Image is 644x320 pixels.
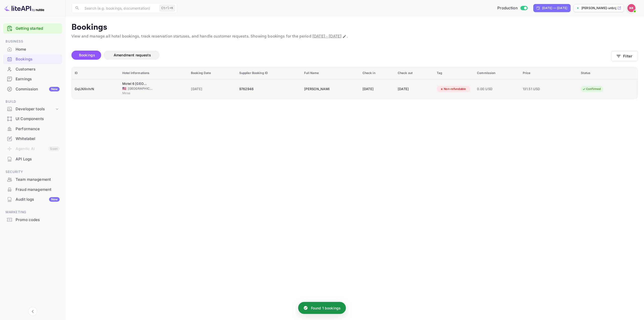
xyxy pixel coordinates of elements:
a: Fraud management [3,185,62,194]
div: Motel 6 Mesa North [122,81,147,86]
span: 0.00 USD [477,86,517,92]
div: Switch to Sandbox mode [495,5,529,11]
p: Bookings [71,22,638,32]
div: Non-refundable [437,86,469,92]
div: Home [3,45,62,54]
th: Hotel informations [119,67,188,79]
img: Kobus Roux [627,4,635,12]
a: API Logs [3,154,62,164]
a: Customers [3,64,62,74]
div: account-settings tabs [71,51,611,60]
div: Brandon Barney [304,85,329,93]
div: Developer tools [3,105,62,114]
input: Search (e.g. bookings, documentation) [82,3,157,13]
a: Team management [3,175,62,184]
a: UI Components [3,114,62,123]
div: New [49,87,60,91]
div: Commission [16,86,60,92]
p: View and manage all hotel bookings, track reservation statuses, and handle customer requests. Sho... [71,33,638,40]
div: GqLNXnhrN [75,85,116,93]
div: API Logs [16,156,60,162]
a: CommissionNew [3,84,62,94]
div: 9762946 [239,85,298,93]
button: Change date range [342,34,347,39]
div: Team management [16,177,60,183]
div: Earnings [16,76,60,82]
a: Bookings [3,54,62,64]
th: Booking Date [188,67,236,79]
div: [DATE] [398,85,431,93]
div: Performance [3,124,62,134]
div: API Logs [3,154,62,164]
a: Performance [3,124,62,133]
a: Earnings [3,74,62,84]
span: Build [3,99,62,104]
span: Amendment requests [114,53,151,57]
div: Performance [16,126,60,132]
button: Collapse navigation [28,307,37,316]
div: Bookings [3,54,62,64]
div: [DATE] [363,85,392,93]
span: Marketing [3,209,62,215]
table: booking table [72,67,638,99]
div: Customers [3,64,62,74]
span: Business [3,39,62,44]
span: Security [3,169,62,175]
th: Check in [359,67,395,79]
th: Supplier Booking ID [236,67,301,79]
th: Price [520,67,578,79]
th: Full Name [301,67,359,79]
p: [PERSON_NAME]-unbrg.[PERSON_NAME]... [581,6,616,10]
div: Whitelabel [16,136,60,142]
div: Customers [16,66,60,72]
div: Earnings [3,74,62,84]
img: LiteAPI logo [4,4,44,12]
div: Bookings [16,56,60,62]
a: Home [3,45,62,54]
a: Getting started [16,26,60,31]
div: Home [16,47,60,52]
div: Getting started [3,23,62,34]
th: Check out [395,67,434,79]
div: Fraud management [3,185,62,195]
div: UI Components [3,114,62,124]
span: 131.51 USD [523,86,548,92]
div: Ctrl+K [159,5,175,11]
div: [DATE] — [DATE] [542,6,567,10]
div: Promo codes [16,217,60,223]
span: Mesa [122,91,147,95]
span: [GEOGRAPHIC_DATA] [128,86,153,91]
a: Whitelabel [3,134,62,143]
span: [DATE] [191,86,233,92]
a: Audit logsNew [3,195,62,204]
div: Developer tools [16,106,55,112]
span: Production [497,5,518,11]
div: UI Components [16,116,60,122]
span: Bookings [79,53,95,57]
button: Filter [611,51,638,61]
th: Commission [474,67,520,79]
div: Audit logsNew [3,195,62,204]
div: Promo codes [3,215,62,225]
div: Whitelabel [3,134,62,144]
span: [DATE] - [DATE] [312,34,341,39]
th: ID [72,67,119,79]
div: Audit logs [16,197,60,202]
th: Status [578,67,638,79]
div: Team management [3,175,62,185]
div: Fraud management [16,187,60,193]
div: Confirmed [579,86,604,92]
a: Promo codes [3,215,62,224]
th: Tag [434,67,474,79]
p: Found 1 bookings [311,305,341,311]
span: United States of America [122,87,126,90]
div: New [49,197,60,202]
div: CommissionNew [3,84,62,94]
